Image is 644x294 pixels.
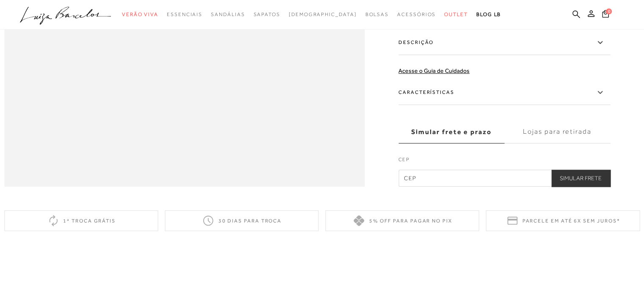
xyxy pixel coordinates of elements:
a: categoryNavScreenReaderText [167,7,202,22]
div: 1ª troca grátis [4,210,158,231]
button: 0 [600,9,611,21]
a: BLOG LB [476,7,501,22]
span: Verão Viva [122,11,158,17]
span: Acessórios [397,11,436,17]
label: Características [398,80,610,105]
span: Sandálias [211,11,245,17]
span: Outlet [444,11,468,17]
div: 5% off para pagar no PIX [326,210,479,231]
input: CEP [398,170,610,187]
div: Parcele em até 6x sem juros* [486,210,640,231]
span: BLOG LB [476,11,501,17]
span: Sapatos [253,11,280,17]
a: categoryNavScreenReaderText [122,7,158,22]
span: [DEMOGRAPHIC_DATA] [289,11,357,17]
span: Bolsas [365,11,389,17]
a: noSubCategoriesText [289,7,357,22]
div: 30 dias para troca [165,210,318,231]
a: categoryNavScreenReaderText [444,7,468,22]
span: Essenciais [167,11,202,17]
label: CEP [398,156,610,168]
label: Descrição [398,30,610,55]
a: categoryNavScreenReaderText [211,7,245,22]
a: categoryNavScreenReaderText [253,7,280,22]
label: Simular frete e prazo [398,121,504,143]
a: categoryNavScreenReaderText [397,7,436,22]
button: Simular Frete [551,170,610,187]
a: Acesse o Guia de Cuidados [398,67,470,74]
label: Lojas para retirada [504,121,610,143]
a: categoryNavScreenReaderText [365,7,389,22]
span: 0 [606,8,612,14]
